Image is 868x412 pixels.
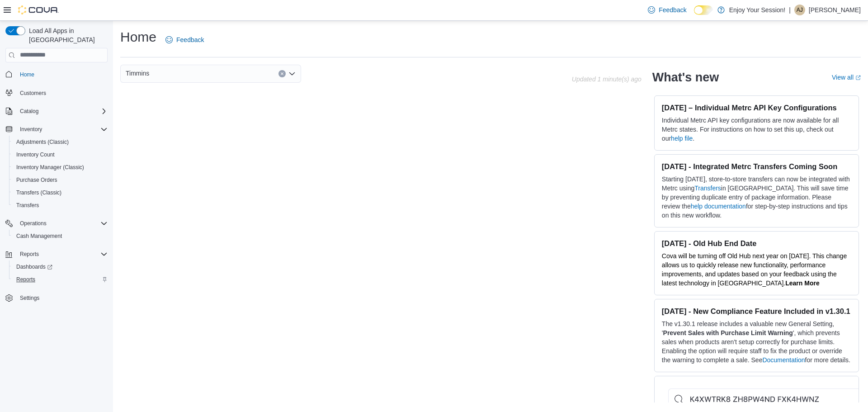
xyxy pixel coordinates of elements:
button: Transfers (Classic) [9,186,111,199]
svg: External link [855,75,861,81]
input: Dark Mode [694,5,713,15]
a: Cash Management [13,231,66,242]
span: Timmins [126,68,149,79]
strong: Prevent Sales with Purchase Limit Warning [663,329,793,336]
span: Inventory Manager (Classic) [16,164,84,171]
span: Catalog [16,106,108,117]
h2: What's new [652,70,719,85]
a: Dashboards [9,260,111,273]
button: Operations [2,217,111,230]
button: Open list of options [288,70,296,77]
nav: Complex example [5,64,108,328]
button: Adjustments (Classic) [9,136,111,148]
a: Adjustments (Classic) [13,137,72,147]
button: Inventory [16,124,46,135]
a: help documentation [691,203,746,210]
p: The v1.30.1 release includes a valuable new General Setting, ' ', which prevents sales when produ... [662,319,851,365]
h3: [DATE] - New Compliance Feature Included in v1.30.1 [662,307,851,316]
h1: Home [120,28,156,46]
a: Learn More [785,279,819,287]
span: Feedback [659,5,686,14]
span: Cash Management [16,232,62,240]
a: Feedback [644,1,690,19]
span: Operations [16,218,108,229]
button: Catalog [16,106,42,117]
span: Operations [20,220,47,227]
a: Dashboards [13,261,56,272]
span: Inventory Count [13,149,108,160]
button: Settings [2,291,111,304]
span: Adjustments (Classic) [16,138,69,146]
span: Inventory [16,124,108,135]
button: Inventory Count [9,148,111,161]
a: Documentation [762,356,805,364]
span: Reports [16,249,108,260]
button: Reports [9,273,111,286]
p: [PERSON_NAME] [809,5,861,15]
span: Adjustments (Classic) [13,137,108,147]
span: Cova will be turning off Old Hub next year on [DATE]. This change allows us to quickly release ne... [662,252,847,287]
span: Purchase Orders [13,175,108,185]
span: Inventory [20,126,42,133]
h3: [DATE] - Old Hub End Date [662,239,851,248]
span: Settings [16,292,108,303]
a: Inventory Count [13,149,58,160]
span: Home [16,69,108,80]
span: Customers [16,87,108,99]
button: Reports [2,248,111,260]
button: Inventory [2,123,111,136]
button: Home [2,68,111,81]
span: Cash Management [13,231,108,242]
span: Dashboards [13,261,108,272]
h3: [DATE] – Individual Metrc API Key Configurations [662,103,851,112]
a: Feedback [162,31,208,49]
button: Transfers [9,199,111,212]
a: Transfers [694,185,721,192]
span: Reports [16,276,35,283]
span: Catalog [20,108,38,115]
a: help file [671,135,693,142]
span: AJ [797,5,803,15]
span: Feedback [176,35,204,44]
span: Dark Mode [694,15,694,15]
button: Purchase Orders [9,174,111,186]
button: Operations [16,218,50,229]
span: Transfers [13,200,108,211]
span: Transfers (Classic) [16,189,61,196]
a: Transfers (Classic) [13,187,65,198]
button: Catalog [2,105,111,118]
span: Reports [13,274,108,285]
p: | [789,5,791,15]
span: Purchase Orders [16,176,57,184]
p: Starting [DATE], store-to-store transfers can now be integrated with Metrc using in [GEOGRAPHIC_D... [662,175,851,220]
a: Settings [16,293,43,303]
button: Clear input [278,70,286,77]
button: Customers [2,86,111,99]
span: Home [20,71,34,78]
button: Inventory Manager (Classic) [9,161,111,174]
a: Reports [13,274,39,285]
a: Purchase Orders [13,175,61,185]
span: Transfers (Classic) [13,187,108,198]
span: Inventory Manager (Classic) [13,162,108,173]
span: Load All Apps in [GEOGRAPHIC_DATA] [25,26,108,44]
span: Inventory Count [16,151,55,158]
span: Dashboards [16,263,52,270]
span: Reports [20,251,39,258]
a: Customers [16,88,50,99]
div: Aleshia Jennings [794,5,805,15]
button: Reports [16,249,42,260]
img: Cova [18,5,59,14]
a: View allExternal link [832,74,861,81]
button: Cash Management [9,230,111,242]
a: Home [16,69,38,80]
span: Transfers [16,202,39,209]
h3: [DATE] - Integrated Metrc Transfers Coming Soon [662,162,851,171]
a: Transfers [13,200,42,211]
span: Customers [20,90,46,97]
p: Enjoy Your Session! [729,5,786,15]
p: Updated 1 minute(s) ago [572,76,642,83]
span: Settings [20,294,39,302]
a: Inventory Manager (Classic) [13,162,88,173]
